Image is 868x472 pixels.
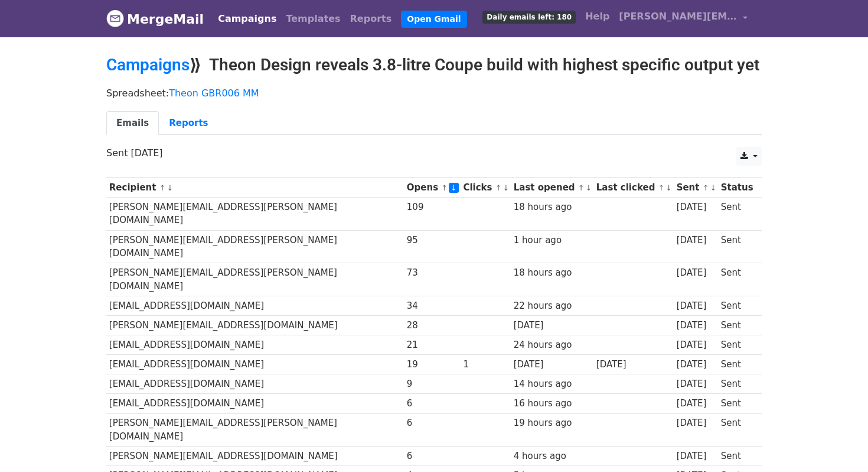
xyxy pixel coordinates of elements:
a: MergeMail [106,7,204,31]
div: 24 hours ago [514,338,590,352]
td: Sent [718,413,756,447]
td: Sent [718,296,756,315]
div: [DATE] [677,319,716,332]
td: Sent [718,394,756,413]
div: 28 [407,319,458,332]
div: 109 [407,201,458,214]
td: [PERSON_NAME][EMAIL_ADDRESS][PERSON_NAME][DOMAIN_NAME] [106,198,404,231]
div: 18 hours ago [514,266,590,280]
span: [PERSON_NAME][EMAIL_ADDRESS][DOMAIN_NAME] [619,9,737,24]
td: [PERSON_NAME][EMAIL_ADDRESS][PERSON_NAME][DOMAIN_NAME] [106,263,404,296]
div: [DATE] [677,397,716,410]
td: [EMAIL_ADDRESS][DOMAIN_NAME] [106,394,404,413]
div: 6 [407,397,458,410]
img: MergeMail logo [106,9,124,27]
td: [EMAIL_ADDRESS][DOMAIN_NAME] [106,374,404,394]
div: 4 hours ago [514,450,590,463]
th: Sent [674,178,718,198]
div: 22 hours ago [514,299,590,313]
p: Spreadsheet: [106,87,762,99]
div: 95 [407,234,458,247]
div: [DATE] [596,358,671,371]
a: ↓ [502,183,509,192]
a: ↓ [167,183,173,192]
div: 6 [407,416,458,430]
a: Reports [159,111,218,135]
a: Emails [106,111,159,135]
th: Opens [404,178,461,198]
td: Sent [718,355,756,374]
div: 6 [407,450,458,463]
div: [DATE] [514,358,590,371]
td: [PERSON_NAME][EMAIL_ADDRESS][DOMAIN_NAME] [106,316,404,335]
td: Sent [718,263,756,296]
a: ↑ [703,183,709,192]
a: Templates [281,7,345,31]
th: Last opened [511,178,593,198]
a: ↑ [578,183,585,192]
td: [EMAIL_ADDRESS][DOMAIN_NAME] [106,296,404,315]
span: Daily emails left: 180 [482,11,576,24]
div: 1 hour ago [514,234,590,247]
div: 19 [407,358,458,371]
a: ↑ [441,183,448,192]
div: [DATE] [677,377,716,391]
a: ↑ [159,183,166,192]
div: 34 [407,299,458,313]
div: [DATE] [677,299,716,313]
td: Sent [718,335,756,355]
td: [PERSON_NAME][EMAIL_ADDRESS][PERSON_NAME][DOMAIN_NAME] [106,230,404,263]
a: ↑ [658,183,665,192]
a: Open Gmail [401,11,466,28]
a: ↑ [495,183,502,192]
a: ↓ [665,183,672,192]
td: Sent [718,374,756,394]
h2: ⟫ Theon Design reveals 3.8-litre Coupe build with highest specific output yet [106,55,762,75]
td: Sent [718,447,756,466]
a: Reports [345,7,397,31]
div: 73 [407,266,458,280]
a: ↓ [586,183,592,192]
a: Campaigns [213,7,281,31]
div: 19 hours ago [514,416,590,430]
a: Daily emails left: 180 [478,5,580,28]
div: [DATE] [677,416,716,430]
div: [DATE] [677,266,716,280]
div: [DATE] [677,450,716,463]
div: 16 hours ago [514,397,590,410]
div: [DATE] [677,201,716,214]
td: Sent [718,198,756,231]
a: ↓ [449,183,459,193]
div: 14 hours ago [514,377,590,391]
th: Last clicked [593,178,674,198]
td: Sent [718,316,756,335]
th: Status [718,178,756,198]
a: Theon GBR006 MM [169,88,259,99]
th: Clicks [461,178,511,198]
div: [DATE] [677,338,716,352]
div: 21 [407,338,458,352]
div: 9 [407,377,458,391]
td: [EMAIL_ADDRESS][DOMAIN_NAME] [106,335,404,355]
div: [DATE] [514,319,590,332]
div: 18 hours ago [514,201,590,214]
td: Sent [718,230,756,263]
td: [PERSON_NAME][EMAIL_ADDRESS][PERSON_NAME][DOMAIN_NAME] [106,413,404,447]
th: Recipient [106,178,404,198]
div: [DATE] [677,358,716,371]
p: Sent [DATE] [106,147,762,159]
div: [DATE] [677,234,716,247]
a: Campaigns [106,55,190,75]
div: 1 [463,358,508,371]
td: [PERSON_NAME][EMAIL_ADDRESS][DOMAIN_NAME] [106,447,404,466]
a: Help [580,5,614,28]
a: ↓ [710,183,716,192]
a: [PERSON_NAME][EMAIL_ADDRESS][DOMAIN_NAME] [614,5,752,33]
td: [EMAIL_ADDRESS][DOMAIN_NAME] [106,355,404,374]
